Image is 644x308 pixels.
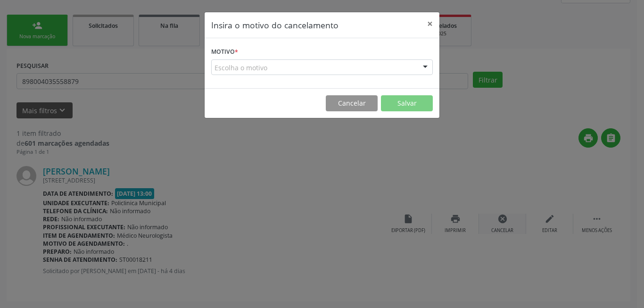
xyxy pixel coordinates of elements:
[421,12,439,35] button: Close
[211,19,339,31] h5: Insira o motivo do cancelamento
[215,63,267,73] span: Escolha o motivo
[211,45,238,59] label: Motivo
[381,95,433,111] button: Salvar
[326,95,378,111] button: Cancelar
